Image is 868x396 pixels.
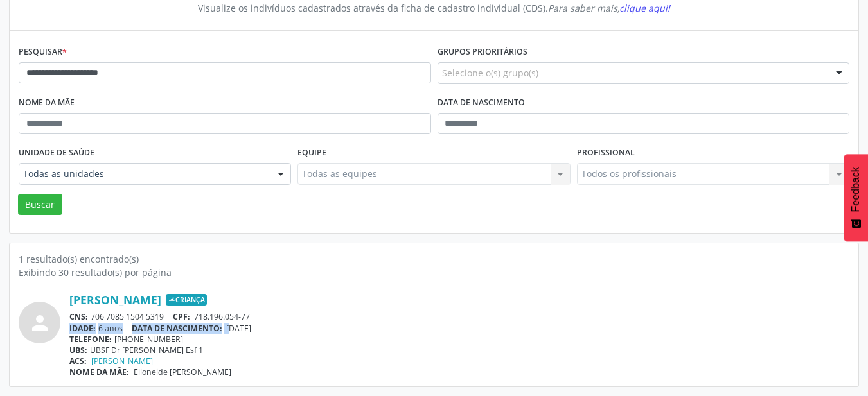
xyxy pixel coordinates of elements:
[28,311,51,334] i: person
[173,311,190,322] span: CPF:
[132,323,222,334] span: DATA DE NASCIMENTO:
[226,323,251,334] span: [DATE]
[19,42,67,62] label: Pesquisar
[442,66,538,80] span: Selecione o(s) grupo(s)
[18,194,62,216] button: Buscar
[577,143,635,163] label: Profissional
[23,168,265,180] span: Todas as unidades
[69,345,87,356] span: UBS:
[69,356,87,366] span: ACS:
[69,345,849,356] div: UBSF Dr [PERSON_NAME] Esf 1
[91,356,153,366] a: [PERSON_NAME]
[134,366,231,377] span: Elioneide [PERSON_NAME]
[194,311,250,322] span: 718.196.054-77
[619,2,670,14] span: clique aqui!
[166,294,207,306] span: Criança
[69,323,849,334] div: 6 anos
[19,252,849,266] div: 1 resultado(s) encontrado(s)
[844,154,868,241] button: Feedback - Mostrar pesquisa
[69,311,88,322] span: CNS:
[69,334,112,345] span: TELEFONE:
[850,167,862,212] span: Feedback
[69,293,161,307] a: [PERSON_NAME]
[297,143,326,163] label: Equipe
[69,366,129,377] span: NOME DA MÃE:
[69,323,96,334] span: IDADE:
[438,93,525,113] label: Data de nascimento
[69,334,849,345] div: [PHONE_NUMBER]
[19,266,849,279] div: Exibindo 30 resultado(s) por página
[69,311,849,322] div: 706 7085 1504 5319
[19,93,75,113] label: Nome da mãe
[19,143,94,163] label: Unidade de saúde
[548,2,670,14] i: Para saber mais,
[28,1,840,15] div: Visualize os indivíduos cadastrados através da ficha de cadastro individual (CDS).
[438,42,527,62] label: Grupos prioritários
